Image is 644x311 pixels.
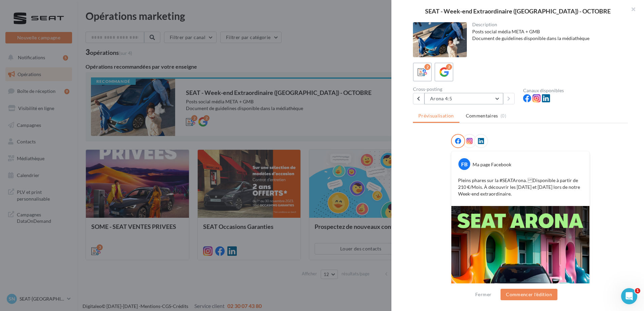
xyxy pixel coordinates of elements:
[473,161,511,168] div: Ma page Facebook
[424,93,503,104] button: Arona 4:5
[501,289,557,300] button: Commencer l'édition
[473,290,494,299] button: Fermer
[621,288,637,304] iframe: Intercom live chat
[523,88,628,93] div: Canaux disponibles
[458,177,583,197] p: Pleins phares sur la #SEATArona. Disponible à partir de 210 €/Mois. À découvrir les [DATE] et [DA...
[501,113,506,118] span: (0)
[402,8,633,14] div: SEAT - Week-end Extraordinaire ([GEOGRAPHIC_DATA]) - OCTOBRE
[458,158,470,170] div: FB
[472,22,623,27] div: Description
[466,112,498,119] span: Commentaires
[413,87,518,92] div: Cross-posting
[424,64,430,70] div: 2
[446,64,452,70] div: 2
[635,288,640,293] span: 1
[472,28,623,42] div: Posts social média META + GMB Document de guidelines disponible dans la médiathèque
